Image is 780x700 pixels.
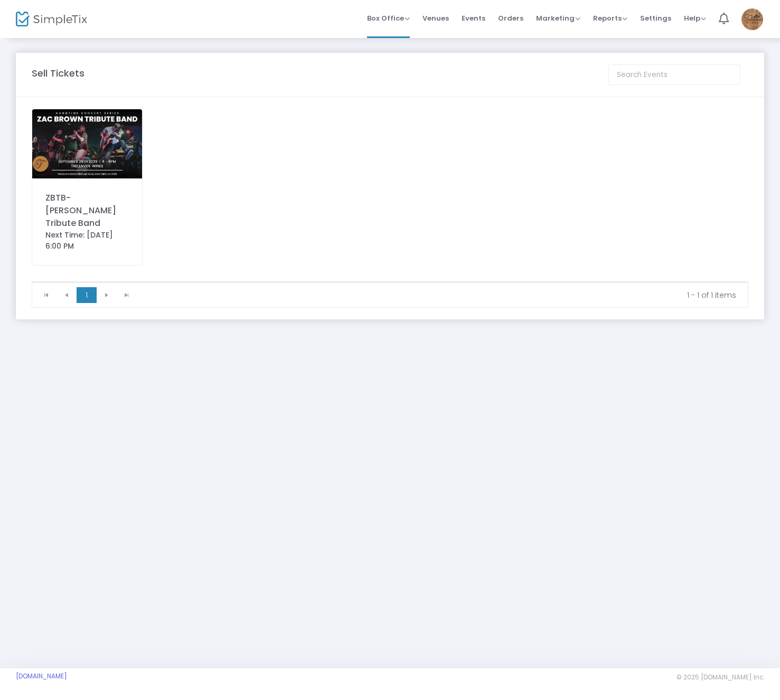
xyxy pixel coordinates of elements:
span: © 2025 [DOMAIN_NAME] Inc. [676,673,764,682]
span: Help [684,13,706,23]
span: Box Office [367,13,410,23]
div: Next Time: [DATE] 6:00 PM [45,230,129,252]
span: Settings [640,5,671,32]
input: Search Events [608,64,740,85]
div: Data table [32,282,748,282]
span: Reports [593,13,627,23]
span: Events [462,5,485,32]
a: [DOMAIN_NAME] [16,672,67,680]
m-panel-title: Sell Tickets [32,66,84,80]
kendo-pager-info: 1 - 1 of 1 items [144,290,736,300]
span: Venues [422,5,449,32]
img: ZacBrownTributeBandcopy2.png [32,109,142,178]
div: ZBTB- [PERSON_NAME] Tribute Band [45,192,129,230]
span: Marketing [536,13,580,23]
span: Page 1 [77,287,97,303]
span: Orders [498,5,523,32]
